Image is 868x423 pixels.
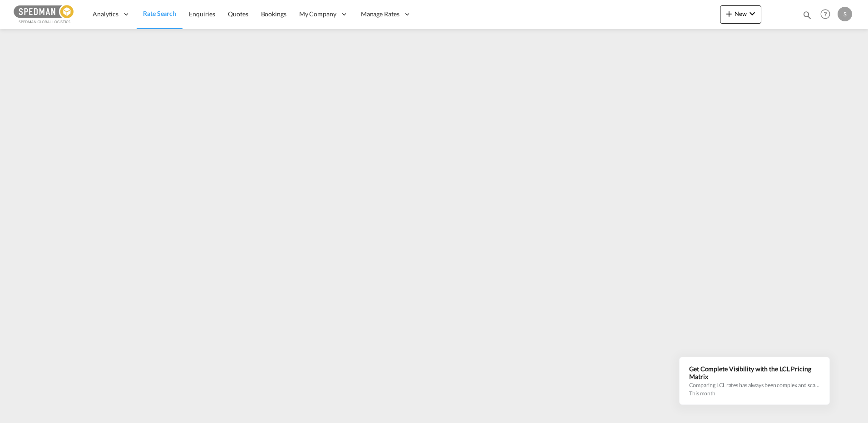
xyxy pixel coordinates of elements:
[361,10,399,19] span: Manage Rates
[724,10,758,17] span: New
[228,10,248,18] span: Quotes
[720,5,761,24] button: icon-plus 400-fgNewicon-chevron-down
[838,7,852,21] div: S
[143,10,176,17] span: Rate Search
[93,10,118,19] span: Analytics
[818,6,833,22] span: Help
[818,6,838,23] div: Help
[802,10,812,24] div: icon-magnify
[724,8,735,19] md-icon: icon-plus 400-fg
[261,10,286,18] span: Bookings
[189,10,215,18] span: Enquiries
[14,4,75,25] img: c12ca350ff1b11efb6b291369744d907.png
[802,10,812,20] md-icon: icon-magnify
[299,10,336,19] span: My Company
[747,8,758,19] md-icon: icon-chevron-down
